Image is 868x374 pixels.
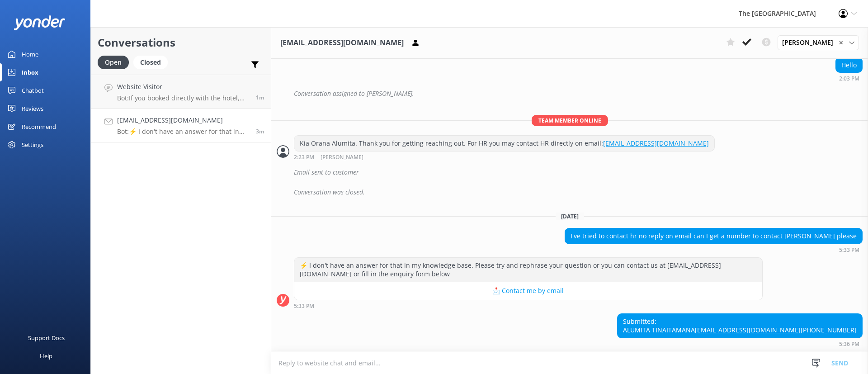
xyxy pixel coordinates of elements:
[294,165,863,180] div: Email sent to customer
[556,213,584,220] span: [DATE]
[22,63,38,81] div: Inbox
[778,35,859,50] div: Assign User
[782,38,839,47] span: [PERSON_NAME]
[22,45,38,63] div: Home
[618,314,862,338] div: Submitted: ALUMITA TINAITAMANA [PHONE_NUMBER]
[91,109,271,142] a: [EMAIL_ADDRESS][DOMAIN_NAME]Bot:⚡ I don't have an answer for that in my knowledge base. Please tr...
[839,341,859,347] strong: 5:36 PM
[294,185,863,200] div: Conversation was closed.
[22,136,43,154] div: Settings
[321,155,363,161] span: [PERSON_NAME]
[117,94,249,102] p: Bot: If you booked directly with the hotel, you can amend your booking on the booking engine on o...
[280,37,404,49] h3: [EMAIL_ADDRESS][DOMAIN_NAME]
[565,228,862,244] div: I've tried to contact hr no reply on email can I get a number to contact [PERSON_NAME] please
[133,56,168,69] div: Closed
[839,76,859,81] strong: 2:03 PM
[565,246,863,253] div: Oct 08 2025 05:33pm (UTC -10:00) Pacific/Honolulu
[603,139,709,147] a: [EMAIL_ADDRESS][DOMAIN_NAME]
[839,247,859,253] strong: 5:33 PM
[835,75,863,81] div: Sep 30 2025 02:03pm (UTC -10:00) Pacific/Honolulu
[695,326,801,334] a: [EMAIL_ADDRESS][DOMAIN_NAME]
[133,57,172,67] a: Closed
[294,86,863,101] div: Conversation assigned to [PERSON_NAME].
[22,81,44,99] div: Chatbot
[617,341,863,347] div: Oct 08 2025 05:36pm (UTC -10:00) Pacific/Honolulu
[294,154,715,161] div: Sep 30 2025 02:23pm (UTC -10:00) Pacific/Honolulu
[294,258,762,282] div: ⚡ I don't have an answer for that in my knowledge base. Please try and rephrase your question or ...
[22,118,56,136] div: Recommend
[294,303,763,309] div: Oct 08 2025 05:33pm (UTC -10:00) Pacific/Honolulu
[14,15,66,30] img: yonder-white-logo.png
[294,282,762,300] button: 📩 Contact me by email
[98,34,264,51] h2: Conversations
[836,57,862,73] div: Hello
[22,99,43,118] div: Reviews
[294,155,314,161] strong: 2:23 PM
[839,38,843,47] span: ✕
[294,303,314,309] strong: 5:33 PM
[117,82,249,92] h4: Website Visitor
[532,115,608,126] span: Team member online
[256,128,264,135] span: Oct 08 2025 05:33pm (UTC -10:00) Pacific/Honolulu
[98,57,133,67] a: Open
[277,165,863,180] div: 2025-10-01T00:26:22.770
[277,185,863,200] div: 2025-10-01T03:54:43.012
[91,75,271,109] a: Website VisitorBot:If you booked directly with the hotel, you can amend your booking on the booki...
[277,86,863,101] div: 2025-10-01T00:18:14.924
[294,136,714,151] div: Kia Orana Alumita. Thank you for getting reaching out. For HR you may contact HR directly on email:
[98,56,129,69] div: Open
[256,94,264,101] span: Oct 08 2025 05:35pm (UTC -10:00) Pacific/Honolulu
[117,128,249,136] p: Bot: ⚡ I don't have an answer for that in my knowledge base. Please try and rephrase your questio...
[40,347,52,365] div: Help
[117,115,249,125] h4: [EMAIL_ADDRESS][DOMAIN_NAME]
[28,329,65,347] div: Support Docs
